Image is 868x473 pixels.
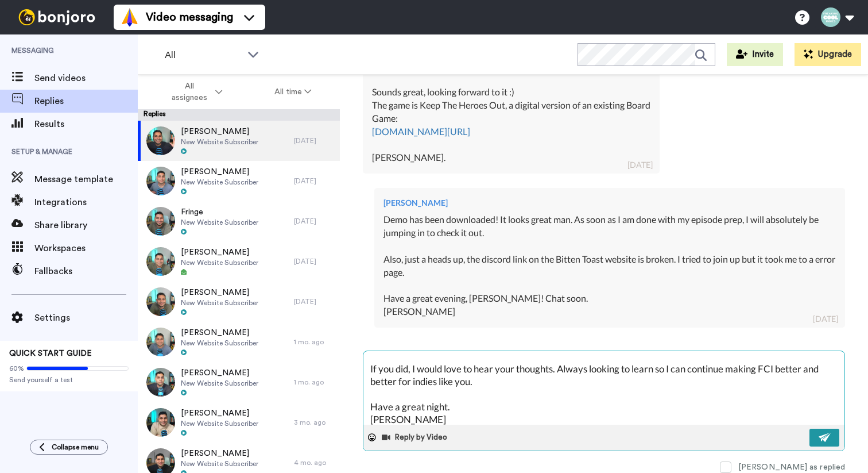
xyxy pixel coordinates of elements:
span: Message template [34,172,138,186]
span: Collapse menu [52,443,99,452]
div: [DATE] [294,176,334,186]
button: Reply by Video [381,429,451,446]
span: [PERSON_NAME] [181,126,258,137]
span: Workspaces [34,241,138,255]
div: Replies [138,109,340,121]
a: [PERSON_NAME]New Website Subscriber[DATE] [138,161,340,201]
button: Invite [727,43,783,66]
span: Send videos [34,71,138,85]
span: Share library [34,218,138,232]
div: [DATE] [294,257,334,266]
span: [PERSON_NAME] [181,287,258,298]
span: Integrations [34,195,138,209]
img: 9c075419-7f5a-4a4f-886a-322c9d60562d-thumb.jpg [146,247,175,276]
div: 3 mo. ago [294,418,334,427]
img: c4965c2b-0330-4603-9b6c-f50cb49e8353-thumb.jpg [146,126,175,155]
span: Video messaging [146,9,233,25]
div: 1 mo. ago [294,378,334,387]
span: New Website Subscriber [181,379,258,388]
span: New Website Subscriber [181,419,258,428]
img: 5503c079-8434-43eb-b459-1195c101dd54-thumb.jpg [146,368,175,397]
span: [PERSON_NAME] [181,448,258,459]
img: e331bb5b-62d0-410d-ac39-27aee93122fc-thumb.jpg [146,408,175,437]
button: All assignees [140,76,249,108]
div: [DATE] [294,136,334,145]
button: Collapse menu [30,440,108,455]
img: 585420a9-613e-4858-aea9-50c60ace9d18-thumb.jpg [146,207,175,236]
span: New Website Subscriber [181,258,258,267]
div: 1 mo. ago [294,337,334,347]
div: [PERSON_NAME] as replied [738,462,845,473]
img: b9fa4640-5485-4dbf-b5a3-791626b9fa47-thumb.jpg [146,287,175,316]
span: Send yourself a test [9,375,129,384]
span: New Website Subscriber [181,339,258,348]
span: [PERSON_NAME] [181,166,258,178]
span: QUICK START GUIDE [9,349,92,357]
a: [PERSON_NAME]New Website Subscriber3 mo. ago [138,402,340,443]
div: [PERSON_NAME] [383,197,836,209]
span: All [165,48,242,62]
img: send-white.svg [819,433,831,442]
span: New Website Subscriber [181,137,258,147]
img: 597eff12-b9ff-4154-b1f9-7edbd0d8e982-thumb.jpg [146,167,175,195]
span: Fallbacks [34,264,138,278]
div: Demo has been downloaded! It looks great man. As soon as I am done with my episode prep, I will a... [383,213,836,318]
a: [DOMAIN_NAME][URL] [372,126,470,137]
button: All time [249,82,338,102]
div: Hi [PERSON_NAME], Sounds great, looking forward to it :) The game is Keep The Heroes Out, a digit... [372,59,650,164]
span: New Website Subscriber [181,178,258,187]
span: Results [34,117,138,131]
span: [PERSON_NAME] [181,247,258,258]
a: [PERSON_NAME]New Website Subscriber1 mo. ago [138,362,340,402]
span: All assignees [166,80,213,103]
div: [DATE] [813,313,838,325]
img: vm-color.svg [121,8,139,26]
div: [DATE] [294,217,334,226]
a: FringeNew Website Subscriber[DATE] [138,201,340,241]
span: [PERSON_NAME] [181,367,258,379]
div: [DATE] [627,159,653,171]
span: New Website Subscriber [181,218,258,227]
div: 4 mo. ago [294,458,334,467]
span: [PERSON_NAME] [181,327,258,339]
img: bj-logo-header-white.svg [14,9,100,25]
a: [PERSON_NAME]New Website Subscriber[DATE] [138,241,340,282]
span: [PERSON_NAME] [181,407,258,419]
span: Replies [34,94,138,108]
span: 60% [9,364,24,373]
span: New Website Subscriber [181,459,258,468]
div: [DATE] [294,297,334,306]
span: Fringe [181,206,258,218]
textarea: Hey [PERSON_NAME]! Just wanted to check in to see if you had a chance to check out the episode, o... [363,351,844,425]
a: [PERSON_NAME]New Website Subscriber[DATE] [138,282,340,322]
img: 48dc751e-15e4-4b40-a70b-fde4ee43a450-thumb.jpg [146,328,175,356]
a: [PERSON_NAME]New Website Subscriber[DATE] [138,121,340,161]
button: Upgrade [795,43,861,66]
a: [PERSON_NAME]New Website Subscriber1 mo. ago [138,322,340,362]
span: Settings [34,311,138,325]
span: New Website Subscriber [181,298,258,307]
